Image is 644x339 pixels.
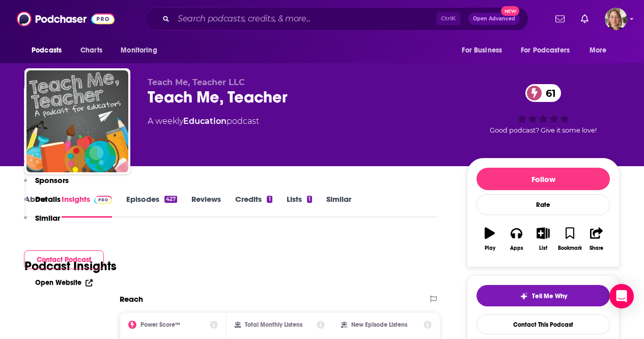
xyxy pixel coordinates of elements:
[551,10,569,28] a: Show notifications dropdown
[477,168,610,190] button: Follow
[148,115,259,127] div: A weekly podcast
[26,70,128,172] img: Teach Me, Teacher
[141,321,180,328] h2: Power Score™
[455,41,515,60] button: open menu
[245,321,302,328] h2: Total Monthly Listens
[532,292,567,300] span: Tell Me Why
[577,10,593,28] a: Show notifications dropdown
[477,194,610,215] div: Rate
[462,43,502,58] span: For Business
[164,196,177,203] div: 427
[539,245,547,251] div: List
[520,292,528,300] img: tell me why sparkle
[32,43,62,58] span: Podcasts
[17,9,115,29] img: Podchaser - Follow, Share and Rate Podcasts
[351,321,407,328] h2: New Episode Listens
[126,194,177,218] a: Episodes427
[605,8,627,30] img: User Profile
[287,194,312,218] a: Lists1
[468,13,520,25] button: Open AdvancedNew
[501,6,519,16] span: New
[307,196,312,203] div: 1
[24,194,61,213] button: Details
[235,194,272,218] a: Credits1
[24,41,75,60] button: open menu
[558,245,582,251] div: Bookmark
[473,16,515,21] span: Open Advanced
[326,194,351,218] a: Similar
[605,8,627,30] span: Logged in as AriFortierPr
[530,221,556,257] button: List
[436,12,460,25] span: Ctrl K
[267,196,272,203] div: 1
[590,43,607,58] span: More
[582,41,620,60] button: open menu
[114,41,170,60] button: open menu
[490,126,597,134] span: Good podcast? Give it some love!
[467,77,620,141] div: 61Good podcast? Give it some love!
[583,221,610,257] button: Share
[510,245,523,251] div: Apps
[35,213,60,223] p: Similar
[121,43,157,58] span: Monitoring
[477,315,610,334] a: Contact This Podcast
[514,41,584,60] button: open menu
[74,41,108,60] a: Charts
[174,11,436,27] input: Search podcasts, credits, & more...
[521,43,570,58] span: For Podcasters
[525,84,561,102] a: 61
[477,285,610,306] button: tell me why sparkleTell Me Why
[120,294,143,304] h2: Reach
[485,245,495,251] div: Play
[146,7,528,31] div: Search podcasts, credits, & more...
[24,213,60,232] button: Similar
[183,116,227,126] a: Education
[503,221,529,257] button: Apps
[536,84,561,102] span: 61
[477,221,503,257] button: Play
[590,245,603,251] div: Share
[35,278,93,287] a: Open Website
[556,221,583,257] button: Bookmark
[148,77,245,87] span: Teach Me, Teacher LLC
[191,194,221,218] a: Reviews
[609,284,634,308] div: Open Intercom Messenger
[35,194,61,204] p: Details
[80,43,102,58] span: Charts
[605,8,627,30] button: Show profile menu
[24,250,104,269] button: Contact Podcast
